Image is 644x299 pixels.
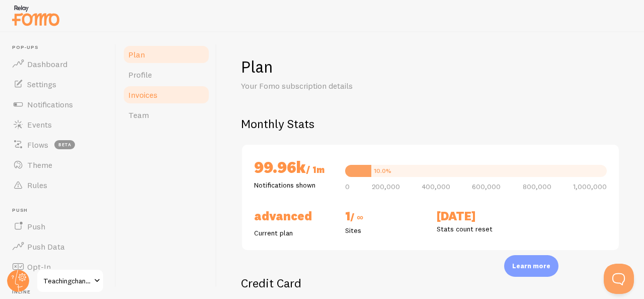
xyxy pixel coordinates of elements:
span: beta [54,140,75,149]
span: Flows [27,140,48,150]
a: Teachingchannel [36,269,104,293]
a: Rules [6,175,110,195]
a: Invoices [122,85,210,105]
span: 0 [345,183,350,190]
h1: Plan [241,56,620,77]
a: Dashboard [6,54,110,74]
a: Flows beta [6,135,110,155]
div: Learn more [504,255,558,277]
span: 200,000 [372,183,400,190]
h2: 99.96k [254,157,333,180]
span: Profile [128,70,152,80]
span: Teachingchannel [43,275,91,287]
a: Events [6,114,110,135]
span: 400,000 [422,183,450,190]
a: Push Data [6,236,110,257]
span: 1,000,000 [573,183,607,190]
h2: Monthly Stats [241,116,620,132]
span: Team [128,110,149,120]
span: Pop-ups [12,44,110,51]
span: Dashboard [27,59,67,69]
span: Opt-In [27,262,51,272]
span: Theme [27,160,52,170]
span: / 1m [306,164,325,175]
a: Plan [122,44,210,65]
iframe: Help Scout Beacon - Open [604,264,634,294]
p: Your Fomo subscription details [241,80,482,92]
img: fomo-relay-logo-orange.svg [11,3,61,28]
h2: Credit Card [241,275,543,291]
a: Theme [6,155,110,175]
a: Notifications [6,94,110,114]
span: Invoices [128,90,157,100]
a: Profile [122,65,210,85]
span: Notifications [27,99,73,109]
a: Push [6,216,110,236]
p: Notifications shown [254,180,333,190]
h2: Advanced [254,208,333,224]
a: Settings [6,74,110,94]
span: 800,000 [523,183,551,190]
span: Settings [27,79,56,89]
span: Plan [128,49,145,59]
a: Opt-In [6,257,110,277]
p: Stats count reset [437,224,516,234]
p: Current plan [254,228,333,238]
span: Push [12,207,110,214]
span: Events [27,119,52,130]
p: Sites [345,225,424,235]
div: 10.0% [374,168,391,174]
span: Rules [27,180,47,190]
span: 600,000 [472,183,501,190]
span: Push Data [27,242,65,252]
a: Team [122,105,210,125]
h2: 1 [345,208,424,225]
span: / ∞ [350,211,363,223]
h2: [DATE] [437,208,516,224]
span: Push [27,221,45,231]
p: Learn more [512,261,550,271]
